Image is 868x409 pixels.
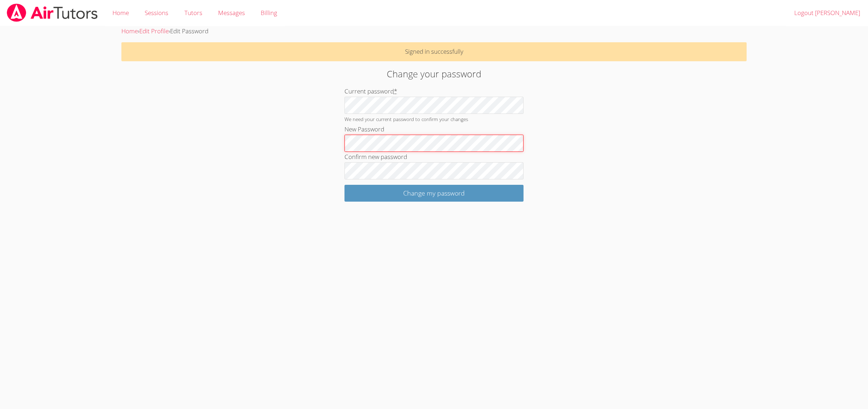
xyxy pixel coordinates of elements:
[121,42,746,61] p: Signed in successfully
[344,116,468,122] small: We need your current password to confirm your changes
[344,125,384,133] label: New Password
[344,87,397,95] label: Current password
[121,27,138,35] a: Home
[200,67,669,81] h2: Change your password
[170,27,208,35] span: Edit Password
[344,185,524,202] input: Change my password
[121,26,746,37] div: › ›
[394,87,397,95] abbr: required
[139,27,169,35] a: Edit Profile
[344,153,407,161] label: Confirm new password
[6,4,98,22] img: airtutors_banner-c4298cdbf04f3fff15de1276eac7730deb9818008684d7c2e4769d2f7ddbe033.png
[218,9,245,17] span: Messages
